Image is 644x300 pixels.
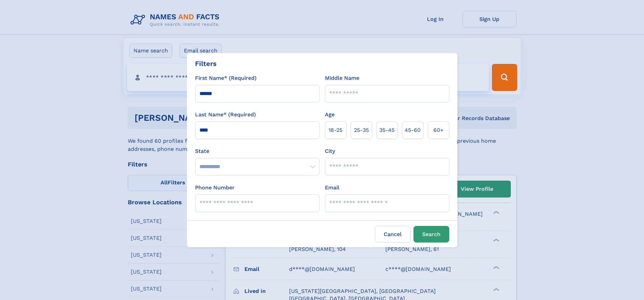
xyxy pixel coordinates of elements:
label: First Name* (Required) [195,74,257,82]
label: Age [325,111,335,119]
span: 25‑35 [354,126,369,134]
label: Cancel [375,226,411,243]
span: 45‑60 [405,126,421,134]
label: Phone Number [195,184,235,192]
button: Search [413,226,449,243]
span: 18‑25 [329,126,342,134]
label: Last Name* (Required) [195,111,256,119]
label: State [195,147,319,155]
label: Email [325,184,339,192]
label: City [325,147,335,155]
label: Middle Name [325,74,359,82]
div: Filters [195,59,217,69]
span: 35‑45 [379,126,395,134]
span: 60+ [433,126,444,134]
